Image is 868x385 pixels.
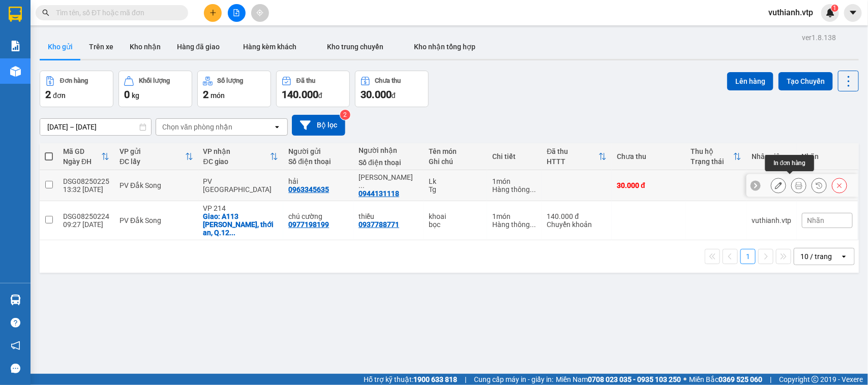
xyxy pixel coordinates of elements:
div: chú cường [288,212,348,220]
button: Đã thu140.000đ [276,71,350,107]
strong: 0369 525 060 [719,375,762,383]
span: | [770,374,771,385]
button: Bộ lọc [292,115,345,136]
div: VP 214 [203,204,279,212]
div: 13:32 [DATE] [63,185,109,194]
div: 0977198199 [288,220,329,229]
th: Toggle SortBy [685,143,746,170]
span: kg [132,91,139,100]
span: 30.000 [361,88,392,101]
div: Đơn hàng [60,77,88,84]
div: Nhân viên [752,152,792,161]
div: Ghi chú [429,157,483,166]
div: ĐC giao [203,157,271,166]
div: Mã GD [63,147,101,155]
span: Kho nhận tổng hợp [414,43,475,51]
div: PV Đắk Song [119,181,193,189]
span: plus [209,9,217,16]
span: Hỗ trợ kỹ thuật: [364,374,457,385]
div: bọc [429,220,483,229]
div: DSG08250224 [63,212,109,220]
input: Select a date range. [40,119,151,135]
div: Số điện thoại [358,158,418,167]
div: Người gửi [288,147,348,155]
strong: 1900 633 818 [413,375,457,383]
button: Đơn hàng2đơn [40,71,113,107]
span: question-circle [11,318,20,328]
span: 0 [124,88,130,101]
sup: 1 [831,5,839,12]
div: HTTT [547,157,598,166]
span: 2 [45,88,51,101]
span: caret-down [849,8,858,17]
span: đ [318,91,322,100]
button: Chưa thu30.000đ [355,71,429,107]
div: 1 món [492,177,536,185]
div: Hàng thông thường [492,220,536,229]
div: VP nhận [203,147,271,155]
span: Miền Bắc [689,374,762,385]
img: warehouse-icon [10,295,21,305]
div: DSG08250225 [63,177,109,185]
div: 0937788771 [358,220,399,229]
div: In đơn hàng [765,155,814,171]
span: ... [530,185,536,194]
div: Tg [429,185,483,194]
div: 0963345635 [288,185,329,194]
button: Số lượng2món [197,71,271,107]
div: ver 1.8.138 [802,32,836,43]
span: Nhãn [807,216,825,224]
div: Số điện thoại [288,157,348,166]
button: Kho nhận [122,35,169,59]
button: caret-down [844,4,862,22]
span: đơn [53,91,66,100]
div: Số lượng [218,77,244,84]
span: ... [358,181,365,189]
div: Đã thu [296,77,315,84]
div: 30.000 đ [617,181,680,189]
div: Chuyển khoản [547,220,607,229]
div: Lk [429,177,483,185]
button: plus [204,4,222,22]
div: Sửa đơn hàng [771,178,786,193]
img: icon-new-feature [826,8,835,17]
span: Hàng kèm khách [243,43,296,51]
span: đ [392,91,396,100]
div: Khối lượng [139,77,170,84]
div: ĐC lấy [119,157,185,166]
div: Giao: A113 Lê thị riêng, thới an, Q.12 HCM [203,212,279,237]
svg: open [273,123,281,131]
button: Khối lượng0kg [118,71,192,107]
button: Trên xe [81,35,122,59]
span: Miền Nam [556,374,681,385]
div: Đã thu [547,147,598,155]
div: Chi tiết [492,152,536,161]
th: Toggle SortBy [114,143,198,170]
div: 140.000 đ [547,212,607,220]
button: Hàng đã giao [169,35,228,59]
div: 09:27 [DATE] [63,220,109,229]
img: logo-vxr [9,7,22,22]
th: Toggle SortBy [58,143,114,170]
span: 140.000 [282,88,318,101]
button: Lên hàng [727,72,773,90]
div: vuthianh.vtp [752,216,792,224]
div: Ngày ĐH [63,157,101,166]
sup: 2 [340,110,350,120]
span: Kho trung chuyển [327,43,383,51]
div: 10 / trang [800,251,832,262]
img: warehouse-icon [10,66,21,77]
button: Kho gửi [40,35,81,59]
div: Chọn văn phòng nhận [162,122,232,132]
div: VP gửi [119,147,185,155]
div: PV [GEOGRAPHIC_DATA] [203,177,279,194]
div: Chưa thu [617,152,680,161]
span: | [465,374,466,385]
span: message [11,364,20,373]
div: Nhãn [802,152,853,161]
span: vuthianh.vtp [760,6,821,19]
span: search [42,9,49,16]
span: notification [11,341,20,350]
div: Chưa thu [375,77,401,84]
th: Toggle SortBy [198,143,284,170]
